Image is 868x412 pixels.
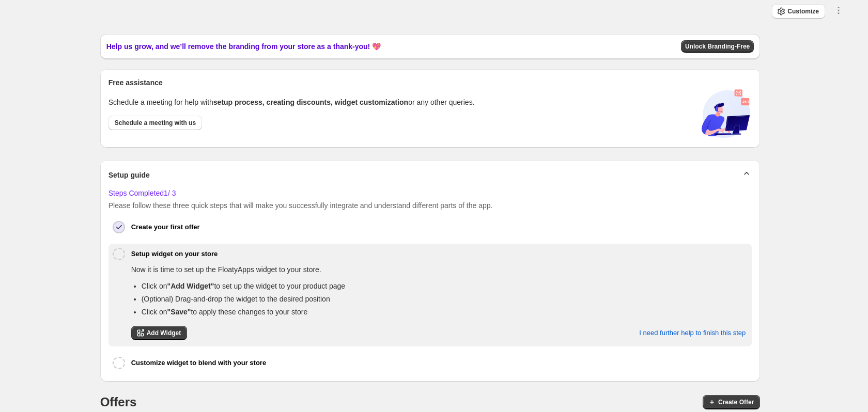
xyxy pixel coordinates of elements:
[718,398,754,406] span: Create Offer
[681,40,754,53] button: Unlock Branding-Free
[131,358,266,368] h6: Customize widget to blend with your store
[147,329,181,337] span: Add Widget
[639,329,746,337] span: I need further help to finish this step
[131,217,748,237] button: Create your first offer
[167,282,214,290] strong: "Add Widget"
[131,326,188,340] a: Add Widget
[106,41,381,52] span: Help us grow, and we’ll remove the branding from your store as a thank-you! 💖
[115,119,196,127] span: Schedule a meeting with us
[685,42,750,51] span: Unlock Branding-Free
[109,200,752,211] p: Please follow these three quick steps that will make you successfully integrate and understand di...
[109,97,475,107] p: Schedule a meeting for help with or any other queries.
[131,222,200,232] h6: Create your first offer
[142,282,345,290] span: Click on to set up the widget to your product page
[142,295,330,303] span: (Optional) Drag-and-drop the widget to the desired position
[787,7,819,15] span: Customize
[109,188,752,198] h6: Steps Completed 1 / 3
[167,308,191,316] strong: "Save"
[131,244,748,264] button: Setup widget on your store
[109,116,202,130] a: Schedule a meeting with us
[700,88,752,139] img: book-call-DYLe8nE5.svg
[703,395,760,409] button: Create Offer
[633,322,752,344] button: I need further help to finish this step
[131,264,746,275] p: Now it is time to set up the FloatyApps widget to your store.
[109,77,163,88] span: Free assistance
[772,4,825,19] button: Customize
[109,170,150,180] span: Setup guide
[142,308,307,316] span: Click on to apply these changes to your store
[100,394,137,410] h4: Offers
[213,98,408,106] span: setup process, creating discounts, widget customization
[131,353,748,373] button: Customize widget to blend with your store
[131,249,218,259] h6: Setup widget on your store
